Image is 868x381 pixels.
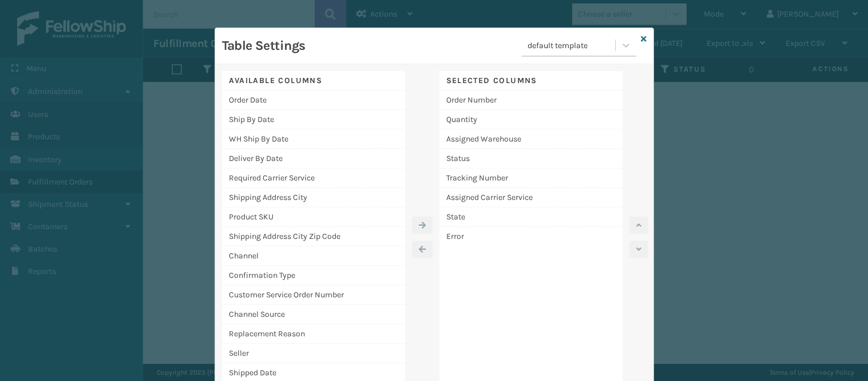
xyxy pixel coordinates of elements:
div: Confirmation Type [222,266,405,285]
div: Assigned Carrier Service [439,188,623,207]
div: Order Date [222,91,405,110]
div: Assigned Warehouse [439,129,623,149]
div: Shipping Address City [222,188,405,207]
div: Quantity [439,110,623,129]
div: Product SKU [222,207,405,227]
div: Tracking Number [439,168,623,188]
div: Order Number [439,91,623,110]
div: WH Ship By Date [222,129,405,149]
div: State [439,207,623,227]
div: Selected Columns [439,71,623,91]
div: default template [528,40,616,52]
div: Status [439,149,623,168]
div: Deliver By Date [222,149,405,168]
div: Channel [222,246,405,266]
div: Channel Source [222,305,405,324]
div: Customer Service Order Number [222,285,405,305]
div: Required Carrier Service [222,168,405,188]
div: Ship By Date [222,110,405,129]
div: Shipping Address City Zip Code [222,227,405,246]
div: Error [439,227,623,246]
h3: Table Settings [222,37,306,54]
div: Replacement Reason [222,324,405,344]
div: Seller [222,344,405,363]
div: Available Columns [222,71,405,91]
